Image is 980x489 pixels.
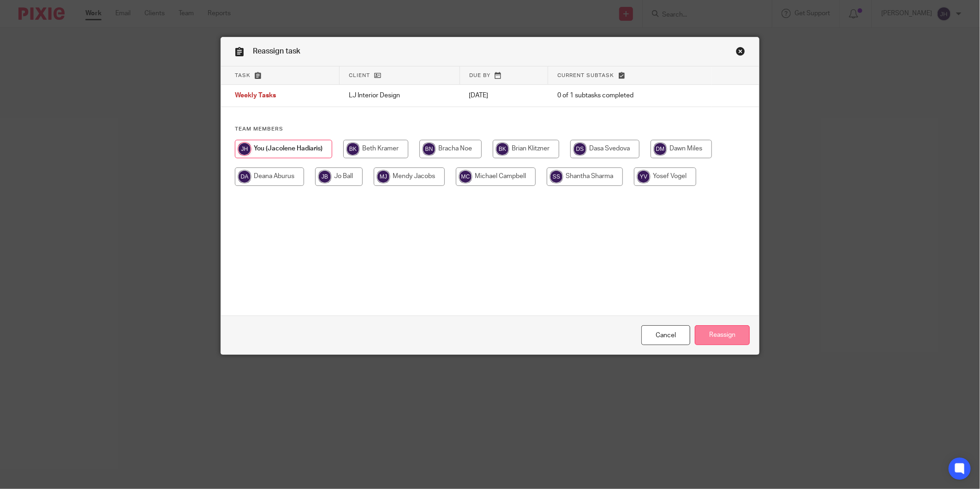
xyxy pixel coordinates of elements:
[641,325,690,345] a: Close this dialog window
[469,91,538,100] p: [DATE]
[469,73,490,78] span: Due by
[736,47,745,59] a: Close this dialog window
[235,93,276,99] span: Weekly Tasks
[235,73,251,78] span: Task
[235,125,745,133] h4: Team members
[548,85,711,107] td: 0 of 1 subtasks completed
[349,91,450,100] p: LJ Interior Design
[695,325,750,345] input: Reassign
[557,73,614,78] span: Current subtask
[349,73,370,78] span: Client
[253,48,300,55] span: Reassign task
